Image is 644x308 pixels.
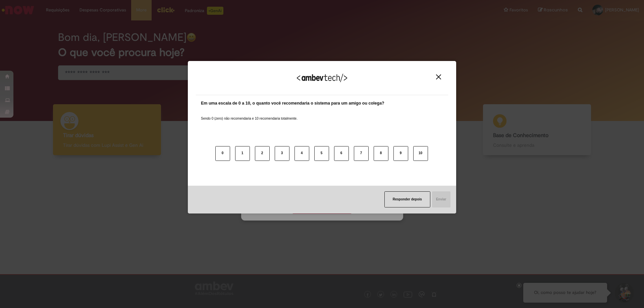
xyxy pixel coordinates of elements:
[413,146,428,161] button: 10
[314,146,329,161] button: 5
[235,146,250,161] button: 1
[436,74,441,79] img: Close
[334,146,349,161] button: 6
[201,100,384,107] label: Em uma escala de 0 a 10, o quanto você recomendaria o sistema para um amigo ou colega?
[294,146,309,161] button: 4
[201,108,298,121] label: Sendo 0 (zero) não recomendaria e 10 recomendaria totalmente.
[275,146,289,161] button: 3
[215,146,230,161] button: 0
[354,146,369,161] button: 7
[434,74,443,80] button: Close
[393,146,408,161] button: 9
[384,191,430,207] button: Responder depois
[297,74,347,82] img: Logo Ambevtech
[374,146,388,161] button: 8
[255,146,270,161] button: 2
